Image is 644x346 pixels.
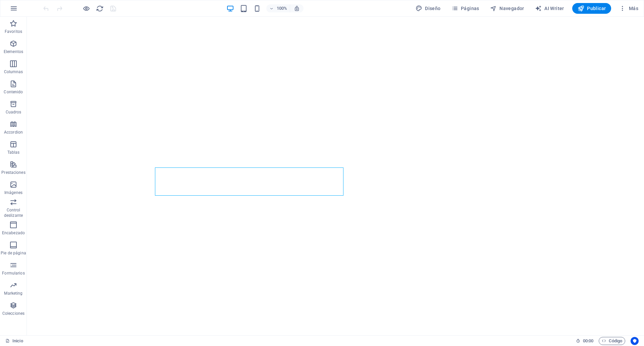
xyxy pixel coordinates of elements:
[576,337,594,345] h6: Tiempo de la sesión
[2,311,24,316] p: Colecciones
[413,3,443,14] div: Diseño (Ctrl+Alt+Y)
[602,337,622,345] span: Código
[96,5,104,12] i: Volver a cargar página
[5,29,22,34] p: Favoritos
[583,337,593,345] span: 00 00
[616,3,641,14] button: Más
[5,337,23,345] a: Haz clic para cancelar la selección y doble clic para abrir páginas
[96,4,104,12] button: reload
[588,338,589,343] span: :
[2,230,25,236] p: Encabezado
[4,89,23,95] p: Contenido
[4,291,22,296] p: Marketing
[266,4,290,12] button: 100%
[599,337,625,345] button: Código
[6,109,21,115] p: Cuadros
[276,4,287,12] h6: 100%
[578,5,606,12] span: Publicar
[4,130,23,135] p: Accordion
[532,3,567,14] button: AI Writer
[416,5,441,12] span: Diseño
[619,5,638,12] span: Más
[2,270,24,276] p: Formularios
[572,3,611,14] button: Publicar
[4,49,23,54] p: Elementos
[535,5,564,12] span: AI Writer
[631,337,639,345] button: Usercentrics
[82,4,90,12] button: Haz clic para salir del modo de previsualización y seguir editando
[487,3,527,14] button: Navegador
[490,5,524,12] span: Navegador
[449,3,482,14] button: Páginas
[1,170,25,175] p: Prestaciones
[4,69,23,75] p: Columnas
[4,190,22,195] p: Imágenes
[451,5,479,12] span: Páginas
[294,5,300,11] i: Al redimensionar, ajustar el nivel de zoom automáticamente para ajustarse al dispositivo elegido.
[1,250,26,256] p: Pie de página
[413,3,443,14] button: Diseño
[7,150,20,155] p: Tablas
